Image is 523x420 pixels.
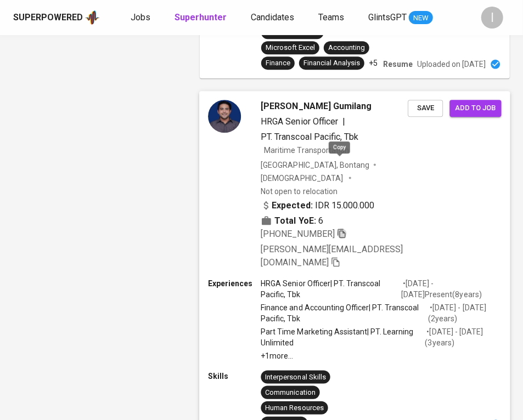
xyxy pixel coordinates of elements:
[369,58,378,69] p: +5
[175,12,227,22] b: Superhunter
[318,214,323,228] span: 6
[13,9,100,26] a: Superpoweredapp logo
[261,186,337,197] p: Not open to relocation
[401,278,501,300] p: • [DATE] - [DATE] Present ( 8 years )
[266,372,326,382] div: Interpersonal Skills
[417,59,486,70] p: Uploaded on [DATE]
[275,214,316,228] b: Total YoE:
[318,11,346,25] a: Teams
[208,100,241,133] img: c7422311554a48d6b990471e863fffb3.jpg
[261,199,374,212] div: IDR 15.000.000
[266,387,316,398] div: Communication
[408,100,443,117] button: Save
[266,403,324,413] div: Human Resources
[261,326,425,348] p: Part Time Marketing Assistant | PT. Learning Unlimited
[265,146,349,155] span: Maritime Transportation
[251,11,296,25] a: Candidates
[450,100,502,117] button: Add to job
[303,58,360,69] div: Financial Analysis
[266,43,315,53] div: Microsoft Excel
[318,12,344,22] span: Teams
[261,351,501,362] p: +1 more ...
[131,11,153,25] a: Jobs
[266,58,290,69] div: Finance
[481,7,503,29] div: I
[383,59,413,70] p: Resume
[175,11,229,25] a: Superhunter
[409,13,433,24] span: NEW
[85,9,100,26] img: app logo
[261,116,338,127] span: HRGA Senior Officer
[208,278,261,289] p: Experiences
[342,115,345,128] span: |
[328,43,365,53] div: Accounting
[261,100,372,113] span: [PERSON_NAME] Gumilang
[261,172,344,183] span: [DEMOGRAPHIC_DATA]
[13,12,83,24] div: Superpowered
[413,102,437,115] span: Save
[261,278,401,300] p: HRGA Senior Officer | PT. Transcoal Pacific, Tbk
[131,12,150,22] span: Jobs
[261,159,369,170] div: [GEOGRAPHIC_DATA], Bontang
[261,132,358,142] span: PT. Transcoal Pacific, Tbk
[425,326,502,348] p: • [DATE] - [DATE] ( 3 years )
[429,302,502,324] p: • [DATE] - [DATE] ( 2 years )
[251,12,294,22] span: Candidates
[368,12,407,22] span: GlintsGPT
[261,244,403,268] span: [PERSON_NAME][EMAIL_ADDRESS][DOMAIN_NAME]
[368,11,433,25] a: GlintsGPT NEW
[261,229,334,239] span: [PHONE_NUMBER]
[455,102,496,115] span: Add to job
[208,371,261,382] p: Skills
[272,199,313,212] b: Expected:
[261,302,428,324] p: Finance and Accounting Officer | PT. Transcoal Pacific, Tbk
